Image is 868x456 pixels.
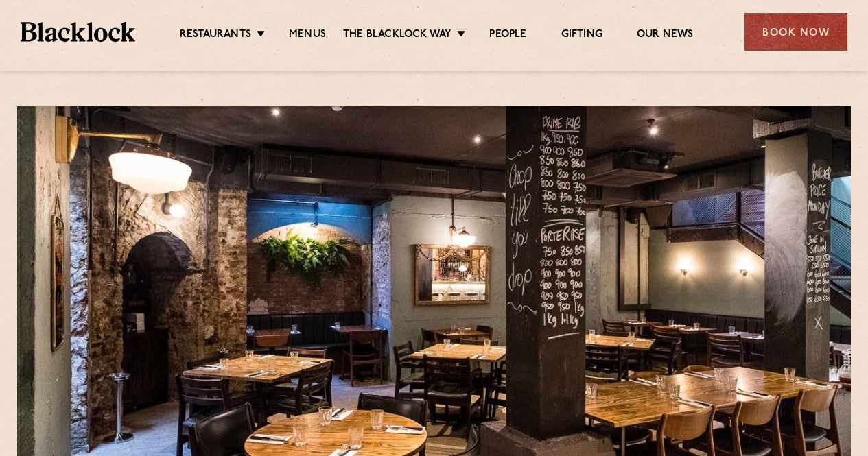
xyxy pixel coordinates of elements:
[289,28,326,43] a: Menus
[744,13,847,51] div: Book Now
[561,28,602,43] a: Gifting
[21,22,135,41] img: BL_Textured_Logo-footer-cropped.svg
[637,28,694,43] a: Our News
[489,28,526,43] a: People
[343,28,451,43] a: The Blacklock Way
[180,28,251,43] a: Restaurants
